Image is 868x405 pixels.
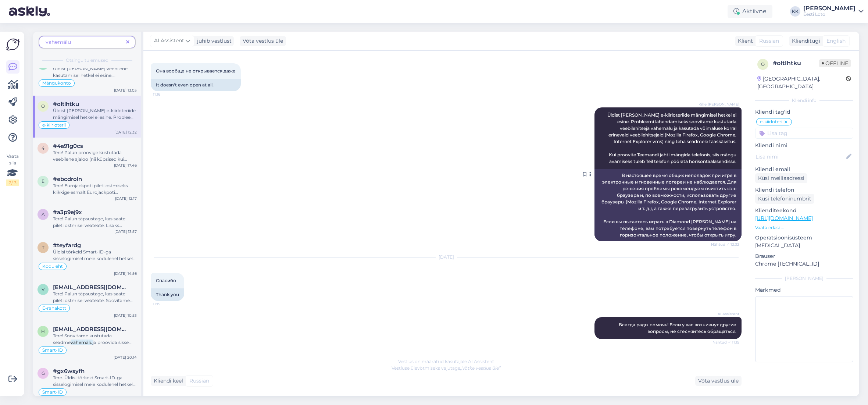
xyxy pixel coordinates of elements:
span: Nähtud ✓ 11:15 [712,340,739,345]
p: Kliendi telefon [755,186,853,194]
input: Lisa tag [755,128,853,139]
p: [MEDICAL_DATA] [755,242,853,249]
div: Võta vestlus üle [695,376,742,386]
div: Vaata siia [6,153,19,186]
span: Offline [819,59,851,67]
span: Üldisi tõrkeid Smart-ID-ga sisselogimisel meie kodulehel hetkel ei esine. Soovitame kustutada vee... [53,249,136,274]
input: Lisa nimi [756,153,845,161]
div: It doesn't even open at all. [151,79,241,91]
p: Brauser [755,252,853,260]
span: Спасибо [156,278,176,283]
span: Tere. Üldisi tõrkeid Smart-ID-ga sisselogimisel meie kodulehel hetkel ei esine. Soovitame kustuta... [53,375,136,400]
div: Aktiivne [728,5,772,18]
span: Vestlus on määratud kasutajale AI Assistent [398,359,494,364]
span: #teyfardg [53,242,81,249]
span: Russian [189,377,209,385]
span: Tere! Soovitame kustutada seadme [53,333,112,345]
div: [PERSON_NAME] [755,275,853,282]
img: Askly Logo [6,38,20,51]
div: [DATE] 13:05 [114,88,137,93]
span: Tere! Eurojackpoti pileti ostmiseks klikkige esmalt Eurojackpoti [PERSON_NAME]. Seejärel valige n... [53,183,131,235]
div: [GEOGRAPHIC_DATA], [GEOGRAPHIC_DATA] [757,75,846,90]
span: Tere! Palun täpsustage, kas saate pileti ostmisel veateate. Soovitame Teil kustutada veebilehe aj... [53,291,133,316]
span: Tere! Palun täpsustage, kas saate pileti ostmisel veateate. Lisaks soovitame Teil kustutada veebi... [53,216,130,241]
div: [DATE] 12:32 [114,129,137,135]
div: Eesti Loto [803,11,856,17]
span: Smart-ID [42,348,63,352]
div: [DATE] 14:56 [114,271,137,276]
span: Üldist [PERSON_NAME] e-kiirloteriide mängimisel hetkel ei esine. Probleemi lahendamiseks soovitam... [53,108,136,133]
span: Smart-ID [42,390,63,394]
i: „Võtke vestlus üle” [460,365,501,371]
span: #ebcdroln [53,176,82,182]
span: Mängukonto [42,81,71,85]
span: AI Assistent [154,37,184,45]
p: Vaata edasi ... [755,224,853,231]
span: AI Assistent [712,311,739,317]
span: Nähtud ✓ 12:32 [711,242,739,247]
div: KK [790,6,800,17]
div: В настоящее время общих неполадок при игре в электронные мгновенные лотереи не наблюдается. Для р... [594,169,742,241]
div: Küsi telefoninumbrit [755,194,814,204]
div: [DATE] [151,254,742,260]
span: #a3p9ej9x [53,209,82,216]
p: Operatsioonisüsteem [755,234,853,242]
span: e-kiirloterii [42,123,66,127]
div: Klient [735,37,753,45]
p: Kliendi email [755,166,853,173]
div: # oltlhtku [773,59,819,68]
span: g [42,370,45,376]
div: Küsi meiliaadressi [755,173,807,183]
span: Otsingu tulemused [66,57,108,64]
span: Vestluse ülevõtmiseks vajutage [392,365,501,371]
span: t [42,245,44,250]
span: ja proovida sisse logida teise veebilehitsejaga (näiteks Mozilla Firefox, Google Chrome, Internet... [53,340,137,398]
span: English [826,37,846,45]
p: Chrome [TECHNICAL_ID] [755,260,853,268]
span: vahemälu [46,39,71,45]
span: heigosahk36@gmail.com [53,326,129,333]
div: Klienditugi [789,37,820,45]
div: Kliendi info [755,97,853,104]
div: [DATE] 10:53 [114,313,137,318]
span: o [761,61,765,67]
div: Võta vestlus üle [240,36,286,46]
span: Koduleht [42,264,63,269]
p: Kliendi tag'id [755,108,853,116]
div: [DATE] 17:46 [114,163,137,168]
div: 2 / 3 [6,180,19,186]
div: [PERSON_NAME] [803,6,856,11]
div: [DATE] 13:57 [114,229,137,234]
div: [DATE] 20:14 [114,355,137,360]
p: Klienditeekond [755,207,853,214]
span: 11:16 [153,92,181,97]
div: [DATE] 12:17 [115,196,137,201]
span: #4a91g0cs [53,143,83,149]
span: E-rahakott [42,306,66,310]
span: Tere! Palun proovige kustutada veebilehe ajaloo (nii küpsised kui ka [53,150,127,168]
span: o [41,103,45,109]
span: #oltlhtku [53,101,79,107]
span: a [42,212,45,217]
span: v [42,287,44,292]
span: #gx6wsyfh [53,368,85,374]
span: 11:15 [153,301,181,307]
div: Thank you [151,288,184,301]
mark: vahemälu [71,340,93,345]
span: Russian [759,37,779,45]
a: [URL][DOMAIN_NAME] [755,215,813,221]
div: juhib vestlust [194,37,232,45]
p: Kliendi nimi [755,142,853,149]
a: [PERSON_NAME]Eesti Loto [803,6,864,17]
span: Она вообще не открывается даже [156,68,236,74]
p: Märkmed [755,286,853,294]
span: vaiksaarmaili@gmail.com [53,284,129,291]
span: Üldist [PERSON_NAME] e-kiirloteriide mängimisel hetkel ei esine. Probleemi lahendamiseks soovitam... [607,112,737,164]
span: e-kiirloterii [760,120,783,124]
div: Kliendi keel [151,377,183,385]
span: e [42,178,44,184]
span: Всегда рады помочь! Если у вас возникнут другие вопросы, не стесняйтесь обращаться. [619,322,737,334]
span: Kille [PERSON_NAME] [699,102,739,107]
span: 4 [42,145,44,151]
span: h [41,328,45,334]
